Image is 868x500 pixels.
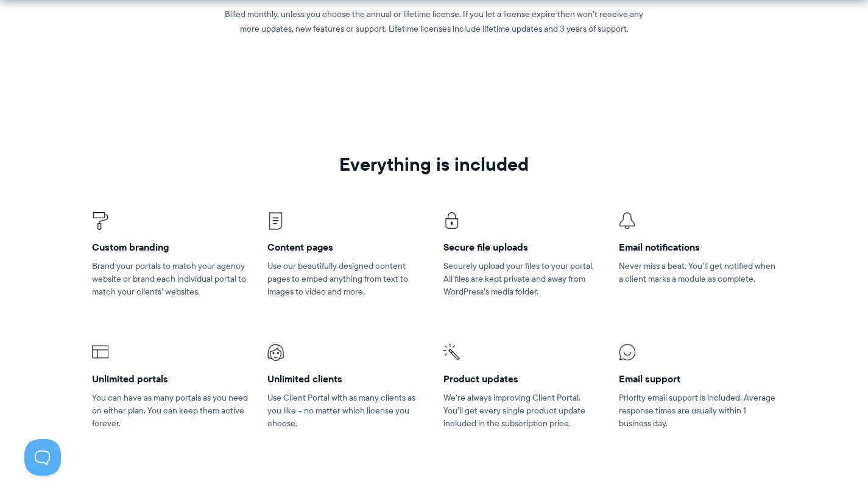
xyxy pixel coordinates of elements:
img: Client Portal Icons [92,344,108,360]
h4: Secure file uploads [443,241,601,254]
h4: Email notifications [619,241,776,254]
p: Securely upload your files to your portal. All files are kept private and away from WordPress’s m... [443,260,601,298]
p: Never miss a beat. You’ll get notified when a client marks a module as complete. [619,260,776,285]
img: Client Portal Icons [267,344,284,361]
h4: Unlimited clients [267,373,425,385]
p: You can have as many portals as you need on either plan. You can keep them active forever. [92,391,249,430]
img: Client Portal Icons [267,212,284,230]
h4: Unlimited portals [92,373,249,385]
p: Priority email support is included. Average response times are usually within 1 business day. [619,391,776,430]
h4: Product updates [443,373,601,385]
img: Client Portal Icon [619,212,635,229]
p: Billed monthly, unless you choose the annual or lifetime license. If you let a license expire the... [215,7,654,36]
h4: Email support [619,373,776,385]
p: Use Client Portal with as many clients as you like – no matter which license you choose. [267,391,425,430]
h2: Everything is included [92,154,776,174]
p: Brand your portals to match your agency website or brand each individual portal to match your cli... [92,260,249,298]
img: Client Portal Icons [443,344,460,360]
img: Client Portal Icons [443,212,460,229]
iframe: Toggle Customer Support [24,439,61,476]
h4: Content pages [267,241,425,254]
img: Client Portal Icons [619,344,635,360]
p: Use our beautifully designed content pages to embed anything from text to images to video and more. [267,260,425,298]
p: We’re always improving Client Portal. You’ll get every single product update included in the subs... [443,391,601,430]
h4: Custom branding [92,241,249,254]
img: Client Portal Icons [92,212,108,230]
